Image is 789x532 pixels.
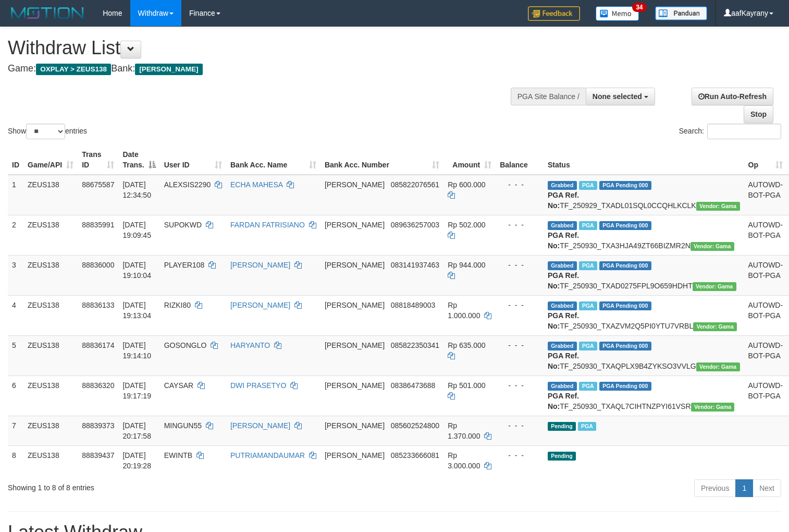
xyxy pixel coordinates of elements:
[230,301,290,309] a: [PERSON_NAME]
[548,261,577,270] span: Grabbed
[8,335,23,376] td: 5
[82,301,114,309] span: 88836133
[118,145,159,175] th: Date Trans.: activate to sort column descending
[8,38,515,58] h1: Withdraw List
[122,381,151,400] span: [DATE] 19:17:19
[548,311,579,330] b: PGA Ref. No:
[593,92,642,101] span: None selected
[548,452,576,461] span: Pending
[230,261,290,269] a: [PERSON_NAME]
[78,145,118,175] th: Trans ID: activate to sort column ascending
[82,451,114,460] span: 88839437
[544,215,744,255] td: TF_250930_TXA3HJA49ZT66BIZMR2N
[226,145,320,175] th: Bank Acc. Name: activate to sort column ascending
[164,180,211,189] span: ALEXSIS2290
[8,376,23,416] td: 6
[23,295,78,335] td: ZEUS138
[448,261,485,269] span: Rp 944.000
[230,341,270,349] a: HARYANTO
[579,181,597,190] span: Marked by aafpengsreynich
[500,450,539,461] div: - - -
[325,221,385,229] span: [PERSON_NAME]
[679,124,781,139] label: Search:
[579,261,597,270] span: Marked by aafpengsreynich
[500,220,539,230] div: - - -
[448,301,480,320] span: Rp 1.000.000
[23,376,78,416] td: ZEUS138
[230,421,290,430] a: [PERSON_NAME]
[164,341,207,349] span: GOSONGLO
[8,64,515,74] h4: Game: Bank:
[744,145,787,175] th: Op: activate to sort column ascending
[122,301,151,320] span: [DATE] 19:13:04
[8,215,23,255] td: 2
[548,191,579,210] b: PGA Ref. No:
[448,221,485,229] span: Rp 502.000
[23,175,78,215] td: ZEUS138
[586,88,655,105] button: None selected
[325,341,385,349] span: [PERSON_NAME]
[122,261,151,280] span: [DATE] 19:10:04
[82,381,114,390] span: 88836320
[391,180,439,189] span: Copy 085822076561 to clipboard
[8,255,23,295] td: 3
[544,295,744,335] td: TF_250930_TXAZVM2Q5PI0YTU7VRBL
[579,342,597,350] span: Marked by aafpengsreynich
[548,382,577,391] span: Grabbed
[548,392,579,410] b: PGA Ref. No:
[694,479,736,497] a: Previous
[579,301,597,310] span: Marked by aafpengsreynich
[82,180,114,189] span: 88675587
[744,215,787,255] td: AUTOWD-BOT-PGA
[599,261,651,270] span: PGA Pending
[696,202,740,211] span: Vendor URL: https://trx31.1velocity.biz
[23,145,78,175] th: Game/API: activate to sort column ascending
[544,145,744,175] th: Status
[160,145,226,175] th: User ID: activate to sort column ascending
[744,255,787,295] td: AUTOWD-BOT-PGA
[548,342,577,350] span: Grabbed
[500,179,539,190] div: - - -
[544,335,744,376] td: TF_250930_TXAQPLX9B4ZYKSO3VVLG
[391,421,439,430] span: Copy 085602524800 to clipboard
[8,5,87,21] img: MOTION_logo.png
[8,145,23,175] th: ID
[448,451,480,470] span: Rp 3.000.000
[23,335,78,376] td: ZEUS138
[744,105,773,123] a: Stop
[500,340,539,350] div: - - -
[230,381,286,390] a: DWI PRASETYO
[82,221,114,229] span: 88835991
[448,421,480,440] span: Rp 1.370.000
[164,451,192,460] span: EWINTB
[655,6,707,20] img: panduan.png
[122,421,151,440] span: [DATE] 20:17:58
[8,124,87,139] label: Show entries
[122,180,151,199] span: [DATE] 12:34:50
[82,261,114,269] span: 88836000
[599,301,651,310] span: PGA Pending
[448,341,485,349] span: Rp 635.000
[548,301,577,310] span: Grabbed
[753,479,781,497] a: Next
[548,271,579,290] b: PGA Ref. No:
[8,416,23,445] td: 7
[496,145,544,175] th: Balance
[23,215,78,255] td: ZEUS138
[744,175,787,215] td: AUTOWD-BOT-PGA
[122,451,151,470] span: [DATE] 20:19:28
[391,451,439,460] span: Copy 085233666081 to clipboard
[548,181,577,190] span: Grabbed
[325,381,385,390] span: [PERSON_NAME]
[23,416,78,445] td: ZEUS138
[500,300,539,310] div: - - -
[548,231,579,250] b: PGA Ref. No:
[8,295,23,335] td: 4
[744,295,787,335] td: AUTOWD-BOT-PGA
[511,88,586,105] div: PGA Site Balance /
[693,322,737,331] span: Vendor URL: https://trx31.1velocity.biz
[692,88,773,105] a: Run Auto-Refresh
[544,255,744,295] td: TF_250930_TXAD0275FPL9O659HDHT
[500,380,539,391] div: - - -
[391,301,436,309] span: Copy 08818489003 to clipboard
